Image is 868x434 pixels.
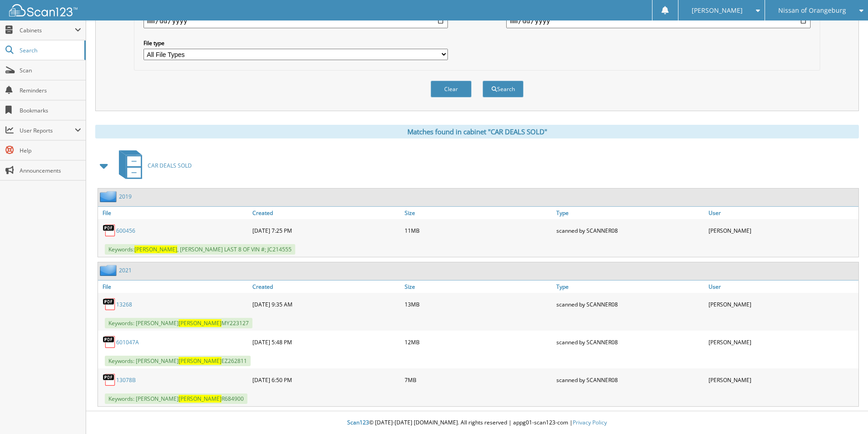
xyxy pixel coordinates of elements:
[105,244,295,255] span: Keywords: , [PERSON_NAME] LAST 8 OF VIN #; JC214555
[250,295,402,313] div: [DATE] 9:35 AM
[554,295,706,313] div: scanned by SCANNER08
[179,395,221,403] span: [PERSON_NAME]
[105,318,252,328] span: Keywords: [PERSON_NAME] MY223127
[706,295,858,313] div: [PERSON_NAME]
[402,371,555,389] div: 7MB
[148,162,192,169] span: CAR DEALS SOLD
[778,8,846,13] span: Nissan of Orangeburg
[554,281,706,293] a: Type
[706,207,858,219] a: User
[431,81,472,97] button: Clear
[554,371,706,389] div: scanned by SCANNER08
[250,207,402,219] a: Created
[402,207,555,219] a: Size
[179,357,221,365] span: [PERSON_NAME]
[105,393,247,404] span: Keywords: [PERSON_NAME] R684900
[144,39,448,47] label: File type
[706,281,858,293] a: User
[250,371,402,389] div: [DATE] 6:50 PM
[250,281,402,293] a: Created
[347,419,369,426] span: Scan123
[113,148,192,184] a: CAR DEALS SOLD
[250,221,402,240] div: [DATE] 7:25 PM
[86,412,868,434] div: © [DATE]-[DATE] [DOMAIN_NAME]. All rights reserved | appg01-scan123-com |
[706,371,858,389] div: [PERSON_NAME]
[402,333,555,351] div: 12MB
[402,221,555,240] div: 11MB
[20,147,81,154] span: Help
[20,107,81,114] span: Bookmarks
[554,221,706,240] div: scanned by SCANNER08
[116,227,135,235] a: 600456
[573,419,607,426] a: Privacy Policy
[822,390,868,434] iframe: Chat Widget
[103,297,116,311] img: PDF.png
[706,221,858,240] div: [PERSON_NAME]
[20,66,81,74] span: Scan
[20,46,80,54] span: Search
[100,265,119,276] img: folder2.png
[103,224,116,237] img: PDF.png
[144,14,448,28] input: start
[134,245,177,253] span: [PERSON_NAME]
[402,281,555,293] a: Size
[116,301,132,308] a: 13268
[98,207,250,219] a: File
[554,333,706,351] div: scanned by SCANNER08
[9,4,77,16] img: scan123-logo-white.svg
[20,26,75,34] span: Cabinets
[250,333,402,351] div: [DATE] 5:48 PM
[706,333,858,351] div: [PERSON_NAME]
[98,281,250,293] a: File
[119,193,132,200] a: 2019
[95,125,859,138] div: Matches found in cabinet "CAR DEALS SOLD"
[116,338,139,346] a: 601047A
[103,373,116,387] img: PDF.png
[119,266,132,274] a: 2021
[20,87,81,94] span: Reminders
[20,167,81,174] span: Announcements
[103,335,116,349] img: PDF.png
[554,207,706,219] a: Type
[116,376,136,384] a: 13078B
[692,8,743,13] span: [PERSON_NAME]
[179,319,221,327] span: [PERSON_NAME]
[100,191,119,202] img: folder2.png
[105,356,251,366] span: Keywords: [PERSON_NAME] EZ262811
[402,295,555,313] div: 13MB
[20,127,75,134] span: User Reports
[506,14,811,28] input: end
[483,81,524,97] button: Search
